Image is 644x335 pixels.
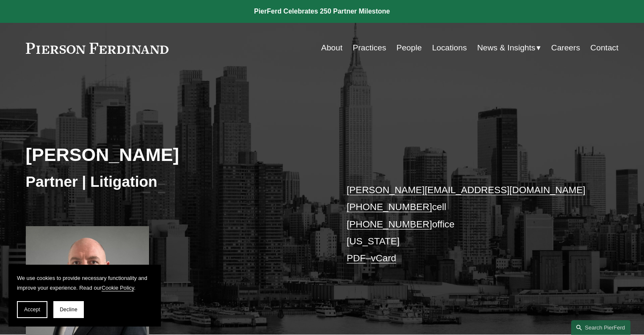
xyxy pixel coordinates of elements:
button: Accept [17,301,47,318]
a: About [321,40,343,56]
p: We use cookies to provide necessary functionality and improve your experience. Read our . [17,273,152,293]
a: Careers [551,40,580,56]
a: Search this site [571,320,630,335]
span: Decline [60,307,77,313]
p: cell office [US_STATE] – [347,182,594,267]
span: Accept [24,307,40,313]
a: folder dropdown [477,40,541,56]
a: Practices [353,40,386,56]
a: Locations [432,40,467,56]
a: vCard [371,253,396,263]
h2: [PERSON_NAME] [26,144,322,166]
button: Decline [53,301,84,318]
a: PDF [347,253,366,263]
a: Contact [590,40,618,56]
a: [PERSON_NAME][EMAIL_ADDRESS][DOMAIN_NAME] [347,185,586,195]
span: News & Insights [477,41,536,55]
section: Cookie banner [8,265,161,327]
a: Cookie Policy [102,285,134,291]
a: [PHONE_NUMBER] [347,219,432,230]
a: People [396,40,422,56]
a: [PHONE_NUMBER] [347,202,432,212]
h3: Partner | Litigation [26,172,322,191]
